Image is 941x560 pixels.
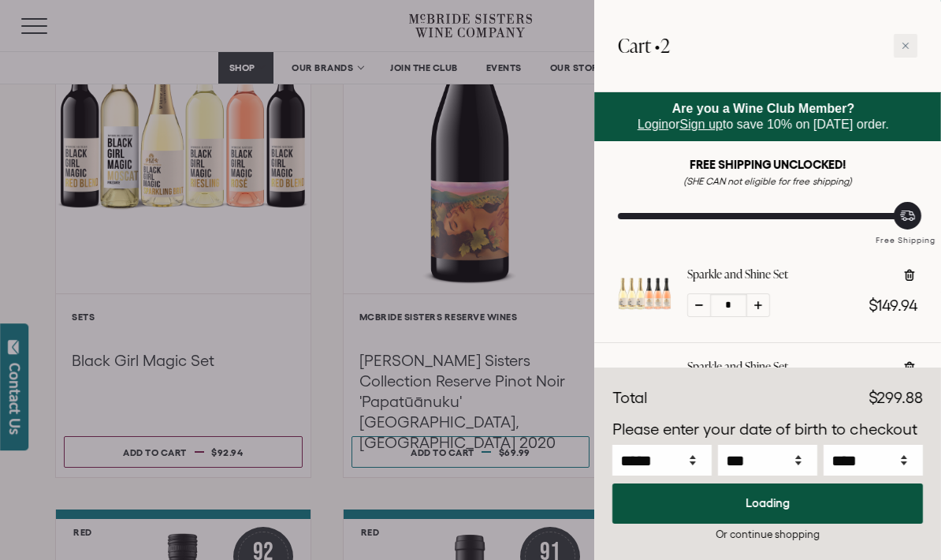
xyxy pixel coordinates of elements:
[638,102,889,131] span: or to save 10% on [DATE] order.
[612,527,923,542] div: Or continue shopping
[870,219,941,247] div: Free Shipping
[618,306,671,323] a: Sparkle and Shine Set
[612,386,647,410] div: Total
[868,297,917,314] span: $149.94
[660,32,670,58] span: 2
[612,483,923,524] button: Loading
[638,118,668,131] a: Login
[618,24,670,68] h2: Cart •
[672,102,855,115] strong: Are you a Wine Club Member?
[683,176,852,186] em: (SHE CAN not eligible for free shipping)
[687,359,788,375] a: Sparkle and Shine Set
[868,389,923,406] span: $299.88
[680,118,723,131] a: Sign up
[687,267,788,282] a: Sparkle and Shine Set
[690,158,846,171] strong: FREE SHIPPING UNCLOCKED!
[612,418,923,442] p: Please enter your date of birth to checkout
